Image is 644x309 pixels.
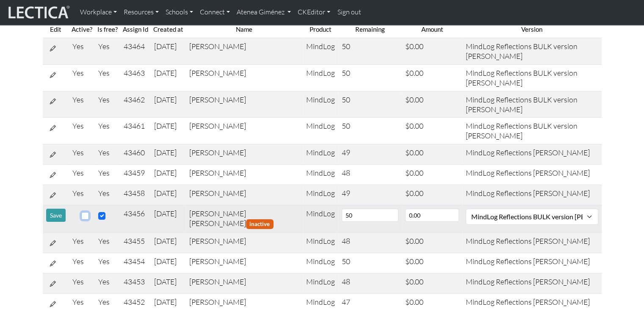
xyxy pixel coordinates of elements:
[196,3,233,21] a: Connect
[405,41,423,51] span: $0.00
[98,257,117,266] div: Yes
[120,3,162,21] a: Resources
[303,38,338,65] td: MindLog
[186,144,303,165] td: [PERSON_NAME]
[303,118,338,144] td: MindLog
[98,188,117,198] div: Yes
[342,188,350,198] span: 49
[98,95,117,105] div: Yes
[77,3,120,21] a: Workplace
[98,41,117,51] div: Yes
[186,38,303,65] td: [PERSON_NAME]
[43,21,69,38] th: Edit
[120,165,151,185] td: 43459
[303,165,338,185] td: MindLog
[303,273,338,293] td: MindLog
[120,273,151,293] td: 43453
[294,3,334,21] a: CKEditor
[98,121,117,131] div: Yes
[186,118,303,144] td: [PERSON_NAME]
[72,297,91,307] div: Yes
[466,68,598,88] div: MindLog Reflections BULK version [PERSON_NAME]
[303,205,338,233] td: MindLog
[342,277,350,286] span: 48
[72,236,91,246] div: Yes
[303,253,338,273] td: MindLog
[120,118,151,144] td: 43461
[466,297,598,307] div: MindLog Reflections [PERSON_NAME]
[342,297,350,306] span: 47
[98,68,117,78] div: Yes
[151,118,186,144] td: [DATE]
[466,188,598,198] div: MindLog Reflections [PERSON_NAME]
[405,68,423,77] span: $0.00
[342,95,350,104] span: 50
[72,68,91,78] div: Yes
[342,41,350,51] span: 50
[405,257,423,266] span: $0.00
[405,188,423,198] span: $0.00
[120,185,151,205] td: 43458
[186,65,303,91] td: [PERSON_NAME]
[466,236,598,246] div: MindLog Reflections [PERSON_NAME]
[95,21,120,38] th: Is free?
[334,3,364,21] a: Sign out
[151,21,186,38] th: Created at
[151,38,186,65] td: [DATE]
[151,91,186,118] td: [DATE]
[405,121,423,130] span: $0.00
[466,148,598,157] div: MindLog Reflections [PERSON_NAME]
[466,168,598,178] div: MindLog Reflections [PERSON_NAME]
[342,68,350,77] span: 50
[98,236,117,246] div: Yes
[405,95,423,104] span: $0.00
[98,297,117,307] div: Yes
[72,148,91,157] div: Yes
[120,21,151,38] th: Assign Id
[151,253,186,273] td: [DATE]
[466,41,598,61] div: MindLog Reflections BULK version [PERSON_NAME]
[246,219,274,229] span: inactive
[466,121,598,141] div: MindLog Reflections BULK version [PERSON_NAME]
[186,165,303,185] td: [PERSON_NAME]
[303,91,338,118] td: MindLog
[186,21,303,38] th: Name
[462,21,602,38] th: Version
[98,277,117,287] div: Yes
[405,168,423,177] span: $0.00
[303,21,338,38] th: Product
[303,232,338,253] td: MindLog
[69,21,95,38] th: Active?
[46,209,66,222] button: Save
[151,232,186,253] td: [DATE]
[162,3,196,21] a: Schools
[151,144,186,165] td: [DATE]
[342,148,350,157] span: 49
[303,185,338,205] td: MindLog
[72,257,91,266] div: Yes
[466,277,598,287] div: MindLog Reflections [PERSON_NAME]
[6,4,70,20] img: lecticalive
[72,121,91,131] div: Yes
[342,236,350,246] span: 48
[186,185,303,205] td: [PERSON_NAME]
[120,205,151,233] td: 43456
[72,188,91,198] div: Yes
[72,277,91,287] div: Yes
[120,65,151,91] td: 43463
[405,236,423,246] span: $0.00
[342,168,350,177] span: 48
[405,297,423,306] span: $0.00
[120,38,151,65] td: 43464
[120,144,151,165] td: 43460
[98,168,117,178] div: Yes
[120,91,151,118] td: 43462
[151,65,186,91] td: [DATE]
[186,91,303,118] td: [PERSON_NAME]
[151,273,186,293] td: [DATE]
[342,121,350,130] span: 50
[151,205,186,233] td: [DATE]
[186,232,303,253] td: [PERSON_NAME]
[186,273,303,293] td: [PERSON_NAME]
[72,95,91,105] div: Yes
